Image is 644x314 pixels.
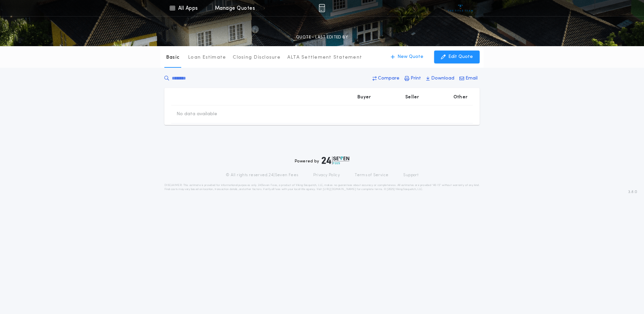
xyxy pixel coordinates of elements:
[378,75,399,82] p: Compare
[166,54,180,61] p: Basic
[384,51,430,63] button: New Quote
[322,156,349,164] img: logo
[226,172,298,178] p: © All rights reserved. 24|Seven Fees
[434,51,480,63] button: Edit Quote
[295,156,349,164] div: Powered by
[448,54,473,60] p: Edit Quote
[357,94,371,101] p: Buyer
[457,72,480,85] button: Email
[164,183,480,191] p: DISCLAIMER: This estimate is provided for informational purposes only. 24|Seven Fees, a product o...
[411,75,421,82] p: Print
[628,189,637,195] span: 3.8.0
[431,75,454,82] p: Download
[355,172,388,178] a: Terms of Service
[171,105,223,123] td: No data available
[188,54,226,61] p: Loan Estimate
[371,72,401,85] button: Compare
[296,34,348,41] p: QUOTE - LAST EDITED BY
[313,172,340,178] a: Privacy Policy
[402,72,423,85] button: Print
[319,4,325,12] img: img
[287,54,362,61] p: ALTA Settlement Statement
[405,94,419,101] p: Seller
[453,94,468,101] p: Other
[233,54,281,61] p: Closing Disclosure
[397,54,423,60] p: New Quote
[323,188,356,191] a: [URL][DOMAIN_NAME]
[448,5,473,11] img: vs-icon
[465,75,478,82] p: Email
[424,72,456,85] button: Download
[403,172,418,178] a: Support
